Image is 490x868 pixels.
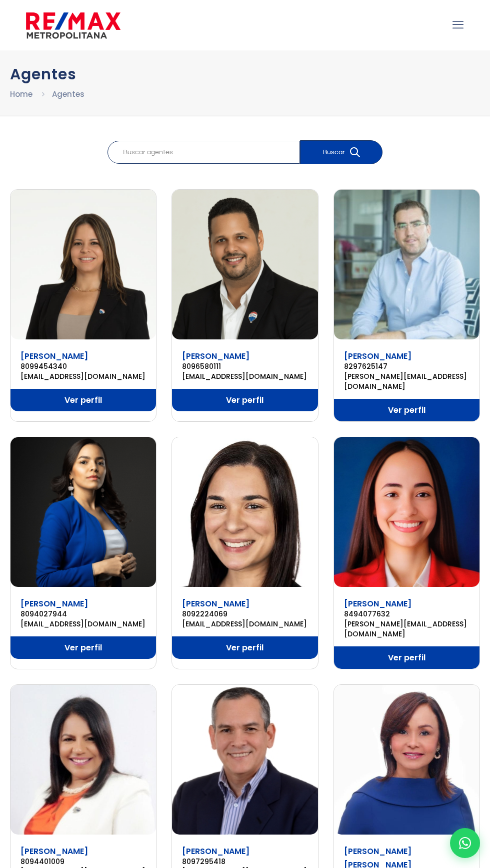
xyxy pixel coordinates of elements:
[10,685,156,835] img: Asilde Marinez
[172,190,317,339] img: Ariel Espinal
[10,190,156,339] img: Ariani Sánchez
[182,361,307,371] a: 8096580111
[20,371,146,381] a: [EMAIL_ADDRESS][DOMAIN_NAME]
[449,16,466,33] a: mobile menu
[52,88,84,100] li: Agentes
[334,685,479,835] img: Aurelia Betania González De Molina
[182,846,249,857] a: [PERSON_NAME]
[344,371,469,391] a: [PERSON_NAME][EMAIL_ADDRESS][DOMAIN_NAME]
[20,609,146,619] a: 8094027944
[334,399,479,421] a: Ver perfil
[334,190,479,339] img: Ariel Grasso
[107,141,300,164] input: Buscar agentes
[182,619,307,629] a: [EMAIL_ADDRESS][DOMAIN_NAME]
[300,140,382,164] button: Buscar
[344,598,411,609] a: [PERSON_NAME]
[344,609,469,619] a: 8494077632
[20,619,146,629] a: [EMAIL_ADDRESS][DOMAIN_NAME]
[182,609,307,619] a: 8092224069
[20,857,146,867] a: 8094401009
[10,437,156,587] img: Arisleidy Santos
[182,350,249,362] a: [PERSON_NAME]
[182,598,249,609] a: [PERSON_NAME]
[20,361,146,371] a: 8099454340
[20,598,88,609] a: [PERSON_NAME]
[172,685,317,835] img: Augusto Gutierrez
[10,636,156,659] a: Ver perfil
[20,846,88,857] a: [PERSON_NAME]
[334,646,479,669] a: Ver perfil
[10,65,480,83] h1: Agentes
[344,619,469,639] a: [PERSON_NAME][EMAIL_ADDRESS][DOMAIN_NAME]
[20,350,88,362] a: [PERSON_NAME]
[26,10,120,40] img: remax-metropolitana-logo
[172,636,317,659] a: Ver perfil
[10,89,32,99] a: Home
[10,389,156,411] a: Ver perfil
[172,389,317,411] a: Ver perfil
[182,371,307,381] a: [EMAIL_ADDRESS][DOMAIN_NAME]
[182,857,307,867] a: 8097295418
[334,437,479,587] img: Ashley Arias
[172,437,317,587] img: Arlenys Guillen
[344,361,469,371] a: 8297625147
[344,350,411,362] a: [PERSON_NAME]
